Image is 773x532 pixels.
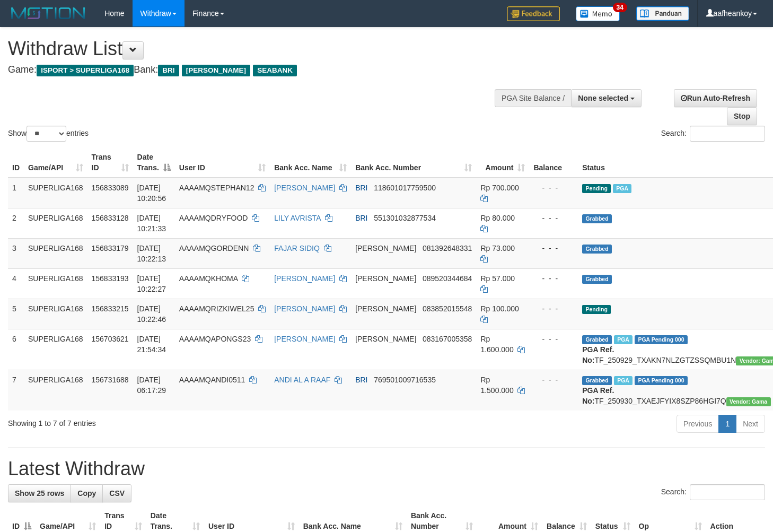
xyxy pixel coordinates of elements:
span: CSV [109,489,125,498]
span: [PERSON_NAME] [182,65,250,76]
td: 6 [8,329,24,370]
span: [DATE] 10:21:33 [137,214,166,233]
span: [PERSON_NAME] [355,274,416,283]
span: 156703621 [92,335,129,343]
span: BRI [158,65,179,76]
span: Show 25 rows [15,489,64,498]
span: 156833193 [92,274,129,283]
span: AAAAMQGORDENN [179,244,249,252]
th: User ID: activate to sort column ascending [175,147,270,178]
span: AAAAMQSTEPHAN12 [179,184,254,192]
td: SUPERLIGA168 [24,178,87,208]
div: - - - [533,273,574,284]
span: Grabbed [582,214,612,223]
span: PGA Pending [635,335,688,344]
img: Feedback.jpg [507,6,560,21]
a: [PERSON_NAME] [274,274,335,283]
a: Show 25 rows [8,484,71,502]
span: 156833089 [92,184,129,192]
span: Copy 118601017759500 to clipboard [374,184,436,192]
a: 1 [718,415,736,433]
span: [PERSON_NAME] [355,304,416,313]
td: 2 [8,208,24,238]
td: 4 [8,268,24,299]
td: SUPERLIGA168 [24,299,87,329]
a: LILY AVRISTA [274,214,321,222]
h1: Latest Withdraw [8,458,765,479]
div: - - - [533,334,574,344]
td: 5 [8,299,24,329]
td: SUPERLIGA168 [24,268,87,299]
td: 1 [8,178,24,208]
span: Copy [77,489,96,498]
span: Pending [582,305,611,314]
span: Rp 700.000 [480,184,519,192]
span: AAAAMQANDI0511 [179,376,245,384]
span: Pending [582,184,611,193]
span: Rp 100.000 [480,304,519,313]
a: FAJAR SIDIQ [274,244,320,252]
span: Rp 57.000 [480,274,515,283]
span: 156833215 [92,304,129,313]
a: [PERSON_NAME] [274,335,335,343]
span: Grabbed [582,275,612,284]
span: Copy 769501009716535 to clipboard [374,376,436,384]
span: AAAAMQRIZKIWEL25 [179,304,254,313]
th: Balance [529,147,578,178]
span: Marked by aafromsomean [614,376,633,385]
a: [PERSON_NAME] [274,184,335,192]
span: 156833179 [92,244,129,252]
span: Grabbed [582,335,612,344]
a: Next [736,415,765,433]
span: 156833128 [92,214,129,222]
h1: Withdraw List [8,38,505,59]
span: Grabbed [582,245,612,254]
th: Game/API: activate to sort column ascending [24,147,87,178]
th: ID [8,147,24,178]
th: Amount: activate to sort column ascending [476,147,529,178]
th: Bank Acc. Name: activate to sort column ascending [270,147,351,178]
span: Grabbed [582,376,612,385]
a: Run Auto-Refresh [674,89,757,107]
th: Trans ID: activate to sort column ascending [87,147,133,178]
label: Show entries [8,126,89,142]
span: [DATE] 10:22:13 [137,244,166,263]
span: Copy 551301032877534 to clipboard [374,214,436,222]
td: SUPERLIGA168 [24,370,87,411]
a: CSV [102,484,131,502]
div: Showing 1 to 7 of 7 entries [8,414,314,429]
b: PGA Ref. No: [582,386,614,405]
span: Rp 1.600.000 [480,335,513,354]
div: - - - [533,182,574,193]
span: Marked by aafchhiseyha [614,335,633,344]
a: Stop [727,107,757,125]
span: [DATE] 21:54:34 [137,335,166,354]
a: Previous [677,415,719,433]
img: MOTION_logo.png [8,5,89,21]
span: 34 [613,3,627,12]
div: - - - [533,374,574,385]
span: [DATE] 06:17:29 [137,376,166,395]
div: PGA Site Balance / [495,89,571,107]
span: [PERSON_NAME] [355,335,416,343]
select: Showentries [27,126,66,142]
span: Copy 081392648331 to clipboard [423,244,472,252]
span: Copy 089520344684 to clipboard [423,274,472,283]
td: 7 [8,370,24,411]
span: SEABANK [253,65,297,76]
td: SUPERLIGA168 [24,329,87,370]
span: Copy 083167005358 to clipboard [423,335,472,343]
img: panduan.png [636,6,689,21]
span: AAAAMQAPONGS23 [179,335,251,343]
span: Rp 1.500.000 [480,376,513,395]
td: 3 [8,238,24,268]
span: AAAAMQKHOMA [179,274,238,283]
span: Rp 73.000 [480,244,515,252]
span: BRI [355,376,367,384]
span: AAAAMQDRYFOOD [179,214,248,222]
a: ANDI AL A RAAF [274,376,330,384]
span: 156731688 [92,376,129,384]
span: BRI [355,184,367,192]
label: Search: [661,484,765,500]
td: SUPERLIGA168 [24,238,87,268]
